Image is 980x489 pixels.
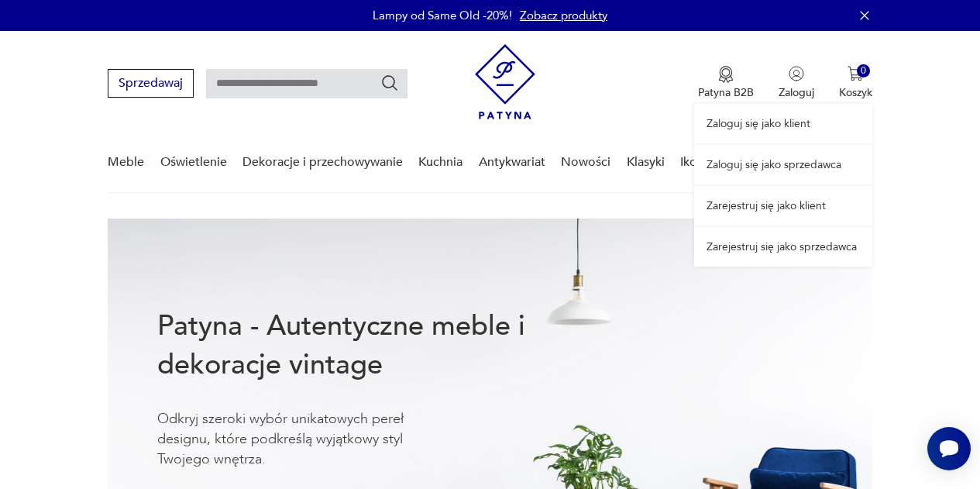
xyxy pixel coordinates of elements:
[475,44,535,119] img: Patyna - sklep z meblami i dekoracjami vintage
[108,79,194,90] a: Sprzedawaj
[108,133,144,192] a: Meble
[380,74,399,92] button: Szukaj
[694,186,872,226] a: Zarejestruj się jako klient
[479,133,545,192] a: Antykwariat
[157,409,452,470] p: Odkryj szeroki wybór unikatowych pereł designu, które podkreślą wyjątkowy styl Twojego wnętrza.
[839,85,872,100] p: Koszyk
[373,8,512,23] p: Lampy od Same Old -20%!
[680,133,758,192] a: Ikony designu
[242,133,403,192] a: Dekoracje i przechowywanie
[694,104,872,143] a: Zaloguj się jako klient
[418,133,462,192] a: Kuchnia
[694,145,872,184] a: Zaloguj się jako sprzedawca
[694,227,872,267] a: Zarejestruj się jako sprzedawca
[157,307,569,384] h1: Patyna - Autentyczne meble i dekoracje vintage
[927,427,971,470] iframe: Smartsupp widget button
[160,133,227,192] a: Oświetlenie
[561,133,610,192] a: Nowości
[627,133,665,192] a: Klasyki
[108,69,194,98] button: Sprzedawaj
[520,8,607,23] a: Zobacz produkty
